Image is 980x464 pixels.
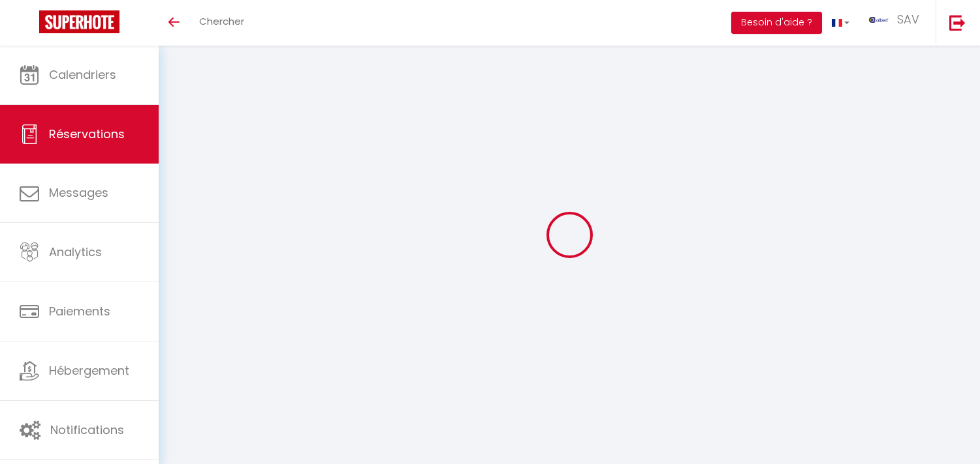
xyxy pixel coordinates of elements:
img: Super Booking [39,10,119,33]
span: Notifications [50,422,124,438]
span: Chercher [199,14,244,28]
span: Paiements [49,303,110,319]
button: Besoin d'aide ? [731,12,822,34]
span: SAV [897,11,919,27]
span: Réservations [49,126,125,142]
img: ... [869,17,889,23]
span: Analytics [49,244,102,260]
span: Hébergement [49,362,129,379]
img: logout [949,14,966,31]
span: Calendriers [49,66,116,83]
span: Messages [49,184,108,201]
